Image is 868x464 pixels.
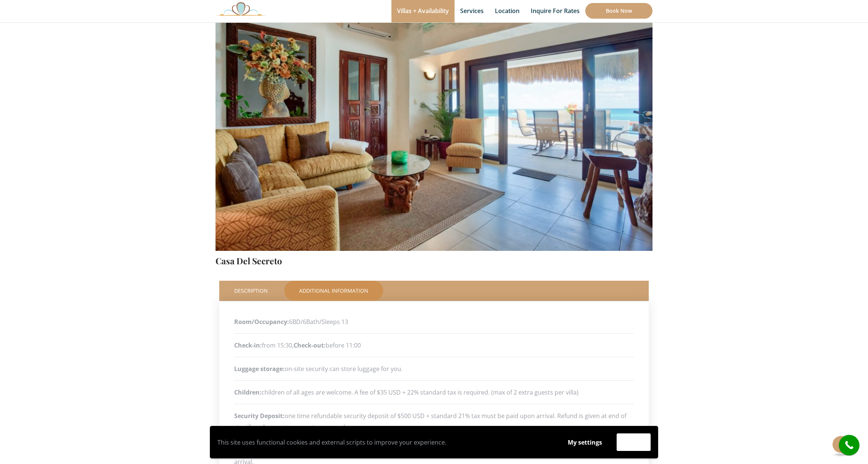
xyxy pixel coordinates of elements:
[839,435,859,455] a: call
[234,410,634,433] p: one time refundable security deposit of $500 USD + standard 21% tax must be paid upon arrival. Re...
[234,388,261,396] strong: Children:
[585,3,652,19] a: Book Now
[234,318,289,326] strong: Room/Occupancy:
[219,281,283,301] a: Description
[234,387,634,398] p: children of all ages are welcome. A fee of $35 USD + 22% standard tax is required. (max of 2 extr...
[617,433,651,451] button: Accept
[234,340,634,351] p: from 15:30, before 11:00
[216,255,282,267] a: Casa Del Secreto
[294,341,326,349] strong: Check-out:
[234,341,262,349] strong: Check-in:
[234,316,634,327] p: 6BD/6Bath/Sleeps 13
[234,365,285,373] strong: Luggage storage:
[216,2,266,16] img: Awesome Logo
[234,412,285,420] strong: Security Deposit:
[841,437,858,454] i: call
[561,434,609,451] button: My settings
[217,437,553,448] p: This site uses functional cookies and external scripts to improve your experience.
[284,281,383,301] a: Additional Information
[234,363,634,374] p: on-site security can store luggage for you.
